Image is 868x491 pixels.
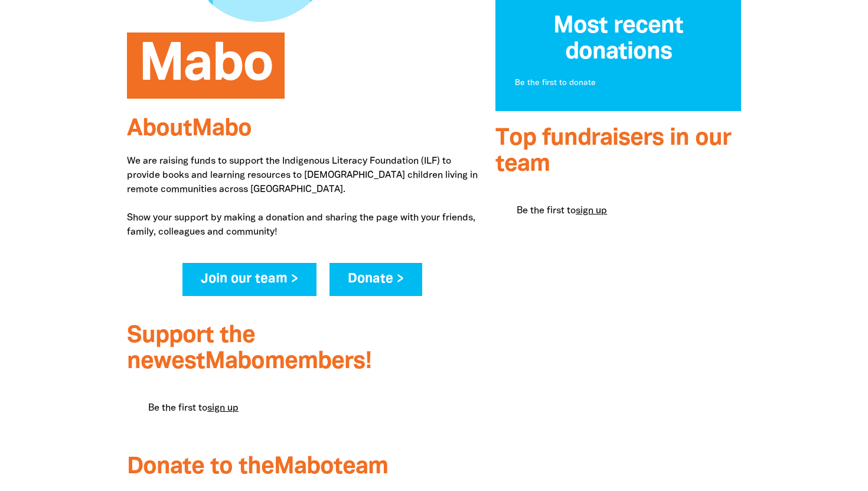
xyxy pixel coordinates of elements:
span: About Mabo [127,118,252,140]
span: Top fundraisers in our team [495,128,731,175]
a: sign up [576,207,607,215]
span: Support the newest Mabo members! [127,325,371,373]
a: Donate > [329,263,422,296]
div: Donation stream [510,14,726,96]
h3: Most recent donations [510,14,726,66]
div: Be the first to [507,194,729,227]
a: Join our team > [182,263,316,296]
div: Paginated content [139,392,466,425]
span: Mabo [139,41,273,99]
span: Donate to the Mabo team [127,456,388,478]
div: Be the first to [139,392,466,425]
div: Paginated content [507,194,729,227]
div: Paginated content [510,70,726,96]
p: Be the first to donate [515,77,722,89]
a: sign up [207,404,239,412]
p: We are raising funds to support the Indigenous Literacy Foundation (ILF) to provide books and lea... [127,154,478,239]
